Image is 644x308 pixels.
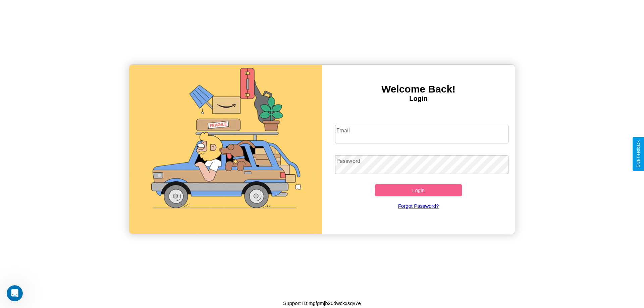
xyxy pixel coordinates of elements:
img: gif [129,65,322,234]
p: Support ID: mgfgmjb26dwckxsqv7e [283,299,361,308]
a: Forgot Password? [332,196,505,215]
h4: Login [322,95,515,103]
iframe: Intercom live chat [7,285,23,301]
button: Login [375,184,462,196]
h3: Welcome Back! [322,83,515,95]
div: Give Feedback [636,140,641,168]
